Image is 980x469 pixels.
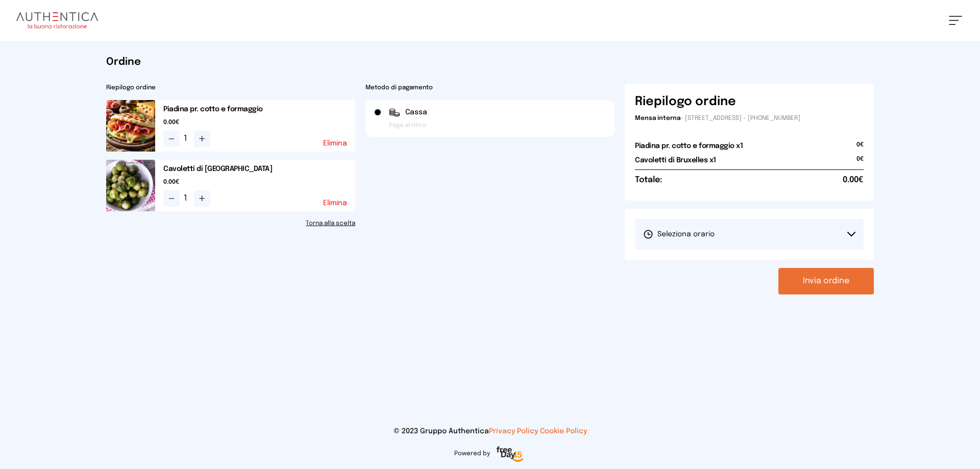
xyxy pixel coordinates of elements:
[163,118,355,127] span: 0.00€
[540,428,587,435] a: Cookie Policy
[635,94,736,110] h6: Riepilogo ordine
[106,160,155,211] img: media
[389,121,426,130] span: Paga al ritiro
[635,115,680,121] span: Mensa interna
[106,84,355,92] h2: Riepilogo ordine
[163,164,355,174] h2: Cavoletti di [GEOGRAPHIC_DATA]
[454,450,490,458] span: Powered by
[16,426,964,436] p: © 2023 Gruppo Authentica
[494,445,526,465] img: logo-freeday.3e08031.png
[843,174,864,186] span: 0.00€
[635,155,716,165] h2: Cavoletti di Bruxelles x1
[184,133,190,145] span: 1
[778,268,874,294] button: Invia ordine
[106,55,874,69] h1: Ordine
[365,84,615,92] h2: Metodo di pagamento
[323,200,347,207] button: Elimina
[405,107,427,117] span: Cassa
[106,219,355,228] a: Torna alla scelta
[184,192,190,205] span: 1
[16,12,98,29] img: logo.8f33a47.png
[106,100,155,152] img: media
[643,229,715,239] span: Seleziona orario
[489,428,538,435] a: Privacy Policy
[635,219,864,250] button: Seleziona orario
[635,114,864,122] p: - [STREET_ADDRESS] - [PHONE_NUMBER]
[163,104,355,114] h2: Piadina pr. cotto e formaggio
[635,141,743,151] h2: Piadina pr. cotto e formaggio x1
[163,178,355,186] span: 0.00€
[856,155,864,169] span: 0€
[635,174,662,186] h6: Totale:
[856,141,864,155] span: 0€
[323,140,347,147] button: Elimina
